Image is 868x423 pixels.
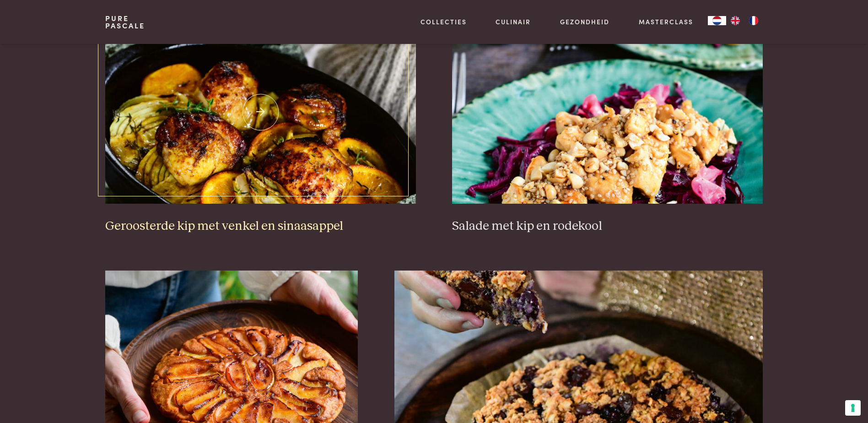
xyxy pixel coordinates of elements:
h3: Salade met kip en rodekool [452,218,762,234]
aside: Language selected: Nederlands [708,16,763,25]
h3: Geroosterde kip met venkel en sinaasappel [105,218,415,234]
a: Collecties [421,17,467,27]
a: Geroosterde kip met venkel en sinaasappel Geroosterde kip met venkel en sinaasappel [105,21,415,234]
a: Culinair [496,17,531,27]
img: Geroosterde kip met venkel en sinaasappel [105,21,415,204]
ul: Language list [726,16,763,25]
a: FR [744,16,763,25]
a: NL [708,16,726,25]
a: Gezondheid [560,17,609,27]
a: PurePascale [105,15,145,29]
button: Uw voorkeuren voor toestemming voor trackingtechnologieën [845,400,861,416]
a: Masterclass [639,17,693,27]
a: EN [726,16,744,25]
a: Salade met kip en rodekool Salade met kip en rodekool [452,21,762,234]
img: Salade met kip en rodekool [452,21,762,204]
div: Language [708,16,726,25]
